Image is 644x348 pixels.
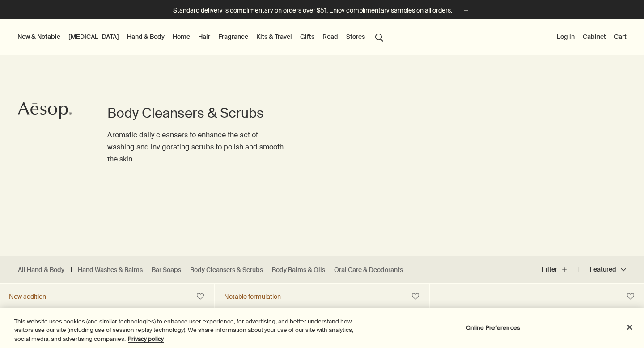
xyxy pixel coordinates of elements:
[620,317,640,337] button: Close
[171,31,192,42] a: Home
[107,104,286,122] h1: Body Cleansers & Scrubs
[152,266,181,274] a: Bar Soaps
[542,259,579,280] button: Filter
[321,31,340,42] a: Read
[128,335,164,343] a: More information about your privacy, opens in a new tab
[67,31,121,42] a: [MEDICAL_DATA]
[272,266,325,274] a: Body Balms & Oils
[107,129,286,166] p: Aromatic daily cleansers to enhance the act of washing and invigorating scrubs to polish and smoo...
[407,289,424,305] button: Save to cabinet
[16,19,387,55] nav: primary
[78,266,143,274] a: Hand Washes & Balms
[254,31,294,42] a: Kits & Travel
[555,31,576,42] button: Log in
[579,259,626,280] button: Featured
[125,31,166,42] a: Hand & Body
[196,31,212,42] a: Hair
[18,266,64,274] a: All Hand & Body
[344,31,367,42] button: Stores
[173,6,452,15] p: Standard delivery is complimentary on orders over $51. Enjoy complimentary samples on all orders.
[9,293,46,301] div: New addition
[16,99,74,124] a: Aesop
[612,31,628,42] button: Cart
[18,102,72,119] svg: Aesop
[334,266,403,274] a: Oral Care & Deodorants
[224,293,281,301] div: Notable formulation
[555,19,628,55] nav: supplementary
[298,31,316,42] a: Gifts
[581,31,608,42] a: Cabinet
[623,289,639,305] button: Save to cabinet
[14,317,354,344] div: This website uses cookies (and similar technologies) to enhance user experience, for advertising,...
[173,5,471,16] button: Standard delivery is complimentary on orders over $51. Enjoy complimentary samples on all orders.
[190,266,263,274] a: Body Cleansers & Scrubs
[16,31,62,42] button: New & Notable
[465,318,521,336] button: Online Preferences, Opens the preference center dialog
[216,31,250,42] a: Fragrance
[192,289,208,305] button: Save to cabinet
[371,28,387,45] button: Open search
